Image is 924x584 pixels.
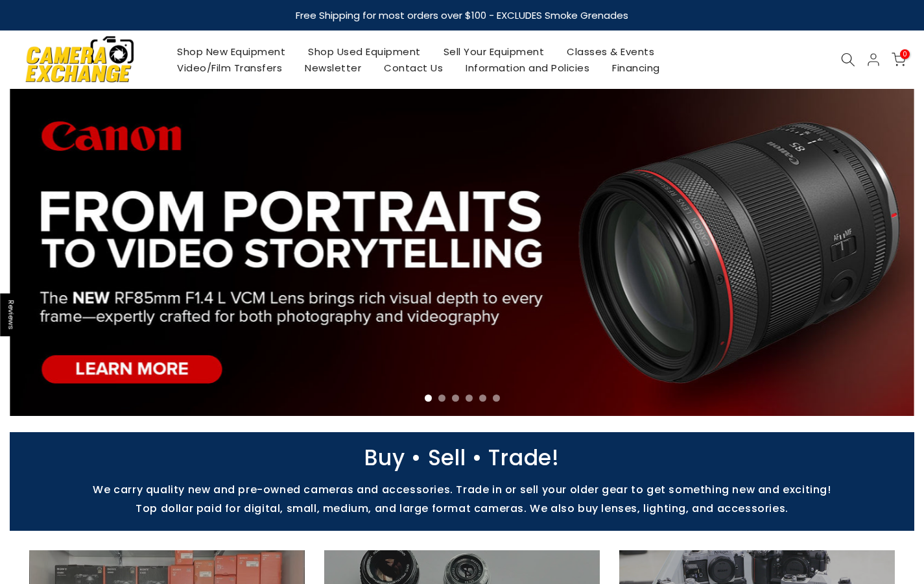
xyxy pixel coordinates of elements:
[3,502,921,515] p: Top dollar paid for digital, small, medium, and large format cameras. We also buy lenses, lightin...
[452,395,459,402] li: Page dot 3
[425,395,432,402] li: Page dot 1
[297,43,432,60] a: Shop Used Equipment
[466,395,473,402] li: Page dot 4
[3,483,921,496] p: We carry quality new and pre-owned cameras and accessories. Trade in or sell your older gear to g...
[438,395,445,402] li: Page dot 2
[892,53,906,67] a: 0
[900,49,910,59] span: 0
[479,395,486,402] li: Page dot 5
[3,452,921,464] p: Buy • Sell • Trade!
[294,60,373,76] a: Newsletter
[556,43,666,60] a: Classes & Events
[166,60,294,76] a: Video/Film Transfers
[373,60,455,76] a: Contact Us
[601,60,672,76] a: Financing
[455,60,601,76] a: Information and Policies
[432,43,556,60] a: Sell Your Equipment
[166,43,297,60] a: Shop New Equipment
[493,395,500,402] li: Page dot 6
[296,8,628,22] strong: Free Shipping for most orders over $100 - EXCLUDES Smoke Grenades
